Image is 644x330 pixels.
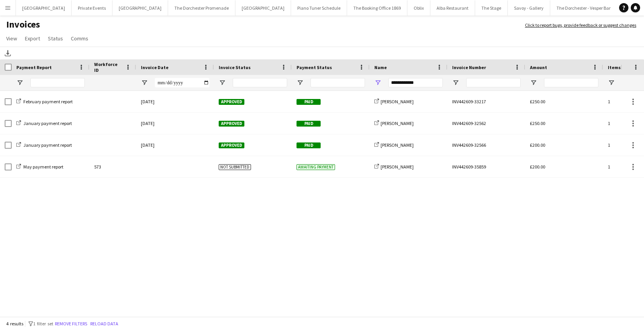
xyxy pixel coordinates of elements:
button: Open Filter Menu [374,79,381,86]
button: Alba Restaurant [430,0,475,16]
button: Open Filter Menu [219,79,226,86]
span: [PERSON_NAME] [381,99,414,104]
div: INV442609-35859 [447,156,525,177]
span: February payment report [23,99,73,104]
button: [GEOGRAPHIC_DATA] [235,0,291,16]
span: [PERSON_NAME] [381,142,414,148]
button: [GEOGRAPHIC_DATA] [16,0,72,16]
button: The Booking Office 1869 [347,0,407,16]
span: 1 filter set [33,321,53,327]
div: 573 [89,156,136,177]
div: INV442609-33217 [447,91,525,112]
span: Not submitted [219,164,251,170]
button: Open Filter Menu [297,79,304,86]
a: January payment report [16,142,72,148]
span: Invoice Date [141,64,168,70]
button: Open Filter Menu [608,79,615,86]
span: Paid [297,99,321,105]
div: [DATE] [136,134,214,156]
span: £250.00 [530,120,545,126]
button: The Stage [475,0,508,16]
button: Open Filter Menu [16,79,23,86]
span: Payment Report [16,64,52,70]
span: Invoice Status [219,64,251,70]
button: The Dorchester - Vesper Bar [550,0,617,16]
button: Remove filters [53,320,89,328]
button: Open Filter Menu [141,79,148,86]
input: Invoice Number Filter Input [466,78,521,87]
div: [DATE] [136,113,214,134]
input: Amount Filter Input [544,78,598,87]
span: £200.00 [530,142,545,148]
span: [PERSON_NAME] [381,164,414,170]
span: Awaiting payment [297,164,335,170]
span: Payment Status [297,64,332,70]
button: Savoy - Gallery [508,0,550,16]
button: Reload data [89,320,120,328]
button: Oblix [407,0,430,16]
a: Export [22,33,43,43]
span: May payment report [23,164,63,170]
span: Approved [219,99,244,105]
a: February payment report [16,99,73,104]
span: View [6,35,17,42]
span: Invoice Number [452,64,486,70]
span: Comms [71,35,88,42]
span: £250.00 [530,99,545,104]
button: The Dorchester Promenade [168,0,235,16]
span: January payment report [23,120,72,126]
a: May payment report [16,164,63,170]
div: INV442609-32562 [447,113,525,134]
span: Paid [297,121,321,127]
a: January payment report [16,120,72,126]
a: Comms [68,33,91,43]
input: Invoice Status Filter Input [233,78,287,87]
span: Status [48,35,63,42]
app-action-btn: Download [3,49,12,58]
span: Amount [530,64,547,70]
span: Paid [297,142,321,148]
button: [GEOGRAPHIC_DATA] [112,0,168,16]
a: Click to report bugs, provide feedback or suggest changes [525,22,636,29]
input: Payment Report Filter Input [30,78,85,87]
span: £200.00 [530,164,545,170]
div: INV442609-32566 [447,134,525,156]
button: Open Filter Menu [452,79,459,86]
span: Items [608,64,621,70]
div: [DATE] [136,91,214,112]
span: Approved [219,121,244,127]
span: Workforce ID [94,61,122,73]
a: View [3,33,20,43]
button: Private Events [72,0,112,16]
span: Name [374,64,387,70]
button: Open Filter Menu [530,79,537,86]
input: Invoice Date Filter Input [155,78,209,87]
span: January payment report [23,142,72,148]
button: Piano Tuner Schedule [291,0,347,16]
span: Approved [219,142,244,148]
input: Name Filter Input [388,78,443,87]
span: Export [25,35,40,42]
a: Status [45,33,66,43]
span: [PERSON_NAME] [381,120,414,126]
